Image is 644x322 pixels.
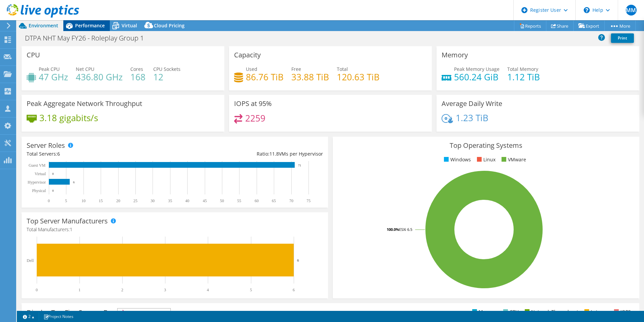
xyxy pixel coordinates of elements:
[507,66,538,72] span: Total Memory
[175,150,323,158] div: Ratio: VMs per Hypervisor
[52,189,54,192] text: 0
[153,73,181,81] h4: 12
[471,308,497,316] li: Memory
[130,73,146,81] h4: 168
[272,198,276,203] text: 65
[604,21,636,31] a: More
[28,180,46,185] text: Hypervisor
[29,22,58,29] span: Environment
[65,198,67,203] text: 5
[387,227,399,232] tspan: 100.0%
[611,33,634,43] a: Print
[29,163,45,168] text: Guest VM
[82,198,86,203] text: 10
[36,288,38,292] text: 0
[27,258,34,263] text: Dell
[39,114,98,122] h4: 3.18 gigabits/s
[22,34,154,42] h1: DTPA NHT May FY26 - Roleplay Group 1
[154,22,185,29] span: Cloud Pricing
[255,198,259,203] text: 60
[122,22,137,29] span: Virtual
[27,51,40,59] h3: CPU
[70,226,72,233] span: 1
[454,73,500,81] h4: 560.24 GiB
[207,288,209,292] text: 4
[234,51,261,59] h3: Capacity
[121,288,123,292] text: 2
[57,151,60,157] span: 6
[164,288,166,292] text: 3
[237,198,241,203] text: 55
[307,198,311,203] text: 75
[39,66,60,72] span: Peak CPU
[75,22,105,29] span: Performance
[289,198,293,203] text: 70
[39,73,68,81] h4: 47 GHz
[39,312,78,321] a: Project Notes
[246,73,284,81] h4: 86.76 TiB
[78,288,80,292] text: 1
[584,7,590,13] svg: \n
[32,188,46,193] text: Physical
[456,114,488,122] h4: 1.23 TiB
[133,198,137,203] text: 25
[76,73,123,81] h4: 436.80 GHz
[246,66,257,72] span: Used
[626,5,637,16] span: MM
[73,181,75,184] text: 6
[507,73,540,81] h4: 1.12 TiB
[291,73,329,81] h4: 33.88 TiB
[338,142,634,149] h3: Top Operating Systems
[442,156,471,163] li: Windows
[502,308,519,316] li: CPU
[337,73,380,81] h4: 120.63 TiB
[523,308,578,316] li: Network Throughput
[168,198,172,203] text: 35
[203,198,207,203] text: 45
[234,100,272,107] h3: IOPS at 95%
[475,156,495,163] li: Linux
[27,100,142,107] h3: Peak Aggregate Network Throughput
[48,198,50,203] text: 0
[546,21,574,31] a: Share
[185,198,189,203] text: 40
[27,226,323,233] h4: Total Manufacturers:
[27,217,108,225] h3: Top Server Manufacturers
[583,308,608,316] li: Latency
[454,66,500,72] span: Peak Memory Usage
[337,66,348,72] span: Total
[116,198,120,203] text: 20
[442,51,468,59] h3: Memory
[18,312,39,321] a: 2
[293,288,295,292] text: 6
[442,100,502,107] h3: Average Daily Write
[151,198,155,203] text: 30
[245,114,265,122] h4: 2259
[612,308,631,316] li: IOPS
[514,21,546,31] a: Reports
[76,66,94,72] span: Net CPU
[250,288,252,292] text: 5
[220,198,224,203] text: 50
[99,198,103,203] text: 15
[52,172,54,176] text: 0
[118,308,170,317] span: IOPS
[399,227,412,232] tspan: ESXi 6.5
[130,66,143,72] span: Cores
[35,171,46,176] text: Virtual
[27,150,175,158] div: Total Servers:
[269,151,279,157] span: 11.8
[297,258,299,262] text: 6
[291,66,301,72] span: Free
[573,21,605,31] a: Export
[27,142,65,149] h3: Server Roles
[500,156,526,163] li: VMware
[298,164,301,167] text: 71
[153,66,181,72] span: CPU Sockets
